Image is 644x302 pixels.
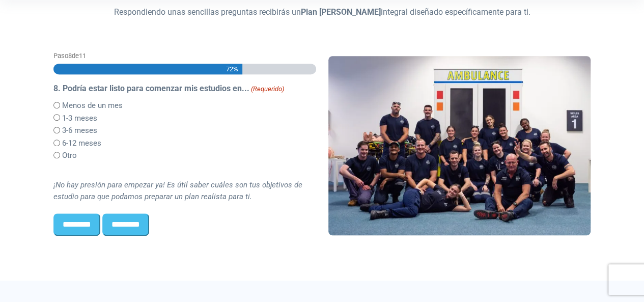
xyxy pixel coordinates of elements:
[68,52,72,60] font: 8
[62,151,77,160] font: Otro
[62,138,101,147] font: 6-12 meses
[251,85,284,93] font: (Requerido)
[62,126,97,135] font: 3-6 meses
[53,84,249,93] font: 8. Podría estar listo para comenzar mis estudios en...
[79,52,86,60] font: 11
[114,7,301,17] font: Respondiendo unas sencillas preguntas recibirás un
[53,52,68,60] font: Paso
[381,7,530,17] font: integral diseñado específicamente para ti.
[301,7,381,17] font: Plan [PERSON_NAME]
[53,180,302,201] font: ¡No hay presión para empezar ya! Es útil saber cuáles son tus objetivos de estudio para que podam...
[72,52,79,60] font: de
[226,65,238,73] font: 72%
[62,101,123,110] font: Menos de un mes
[62,113,97,122] font: 1-3 meses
